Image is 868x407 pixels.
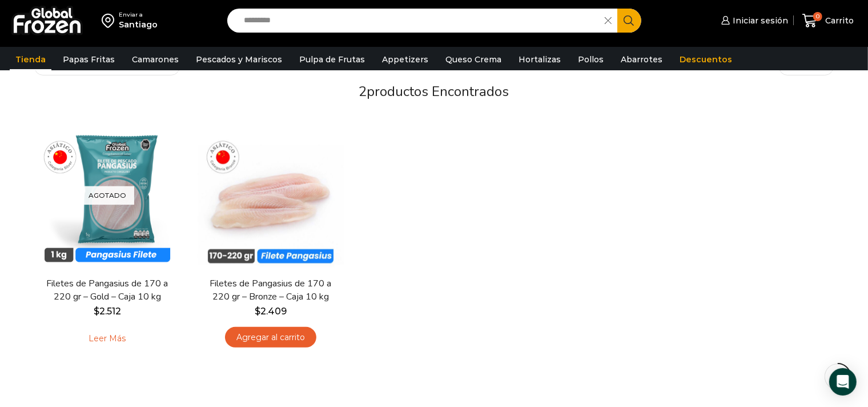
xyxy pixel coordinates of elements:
a: Leé más sobre “Filetes de Pangasius de 170 a 220 gr - Gold - Caja 10 kg” [71,327,144,351]
img: address-field-icon.svg [102,11,119,30]
span: productos encontrados [367,82,509,101]
a: Filetes de Pangasius de 170 a 220 gr – Gold – Caja 10 kg [42,277,173,304]
a: Papas Fritas [57,49,120,70]
a: Hortalizas [513,49,566,70]
bdi: 2.512 [94,306,121,317]
a: Pulpa de Frutas [294,49,371,70]
a: Appetizers [376,49,434,70]
a: Pescados y Mariscos [190,49,288,70]
a: Pollos [572,49,609,70]
button: Search button [617,9,641,33]
a: Queso Crema [440,49,507,70]
a: Tienda [10,49,51,70]
span: $ [94,306,99,317]
span: 0 [813,12,822,21]
a: Iniciar sesión [718,9,788,32]
div: Enviar a [119,11,158,19]
div: Open Intercom Messenger [829,368,857,396]
a: Agregar al carrito: “Filetes de Pangasius de 170 a 220 gr - Bronze - Caja 10 kg” [225,327,316,348]
a: Abarrotes [615,49,668,70]
a: Filetes de Pangasius de 170 a 220 gr – Bronze – Caja 10 kg [205,277,336,304]
a: 0 Carrito [799,7,857,34]
bdi: 2.409 [255,306,287,317]
span: 2 [359,82,367,101]
span: Iniciar sesión [730,15,788,26]
p: Agotado [81,186,134,205]
div: Santiago [119,19,158,30]
span: $ [255,306,260,317]
span: Carrito [822,15,854,26]
a: Camarones [126,49,184,70]
a: Descuentos [674,49,738,70]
